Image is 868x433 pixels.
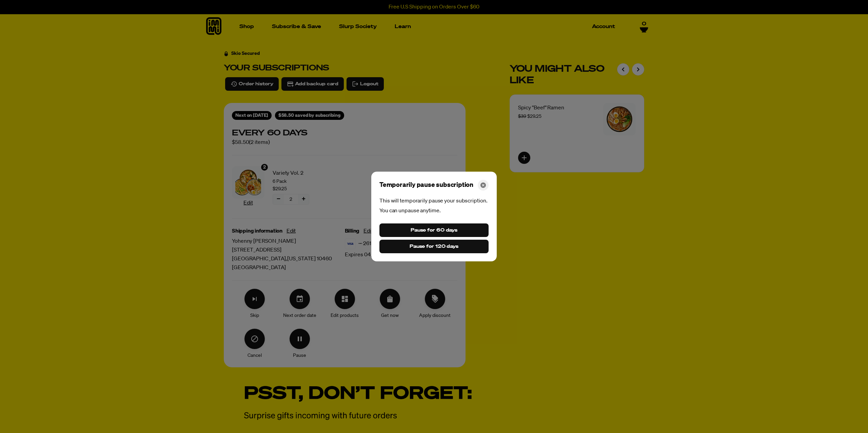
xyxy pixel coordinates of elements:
span: Pause for 60 days [411,226,457,234]
span: This will temporarily pause your subscription. You can unpause anytime. [379,198,487,214]
span: Temporarily pause subscription [379,180,473,190]
button: Close [478,180,489,191]
span: Pause for 120 days [410,243,458,250]
button: Pause for 120 days [379,240,489,253]
button: Pause for 60 days [379,223,489,237]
